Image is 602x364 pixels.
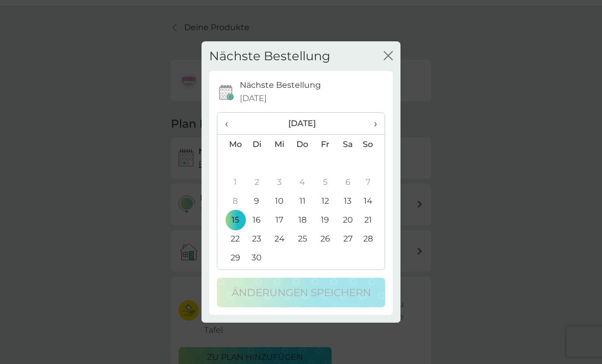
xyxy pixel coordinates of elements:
button: Schließen [384,51,393,62]
td: 8 [217,191,245,210]
td: 26 [314,229,336,248]
td: 9 [245,191,268,210]
td: 15 [217,210,245,229]
td: 22 [217,229,245,248]
td: 23 [245,229,268,248]
p: Nächste Bestellung [240,79,321,92]
td: 27 [336,229,359,248]
th: Mo [217,135,245,154]
td: 4 [291,173,314,191]
td: 24 [268,229,291,248]
td: 17 [268,210,291,229]
td: 3 [268,173,291,191]
td: 28 [359,229,385,248]
td: 7 [359,173,385,191]
td: 2 [245,173,268,191]
th: Sa [336,135,359,154]
h2: Nächste Bestellung [209,49,330,64]
span: › [367,113,377,134]
th: Do [291,135,314,154]
td: 30 [245,248,268,267]
td: 16 [245,210,268,229]
td: 1 [217,173,245,191]
td: 10 [268,191,291,210]
td: 18 [291,210,314,229]
td: 12 [314,191,336,210]
span: ‹ [225,113,238,134]
td: 20 [336,210,359,229]
th: So [359,135,385,154]
th: Fr [314,135,336,154]
p: Änderungen speichern [232,284,371,301]
button: Änderungen speichern [217,278,385,307]
th: Di [245,135,268,154]
td: 11 [291,191,314,210]
td: 14 [359,191,385,210]
td: 29 [217,248,245,267]
th: Mi [268,135,291,154]
span: [DATE] [240,92,267,105]
th: [DATE] [245,113,359,135]
td: 5 [314,173,336,191]
td: 21 [359,210,385,229]
td: 13 [336,191,359,210]
td: 6 [336,173,359,191]
td: 25 [291,229,314,248]
td: 19 [314,210,336,229]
